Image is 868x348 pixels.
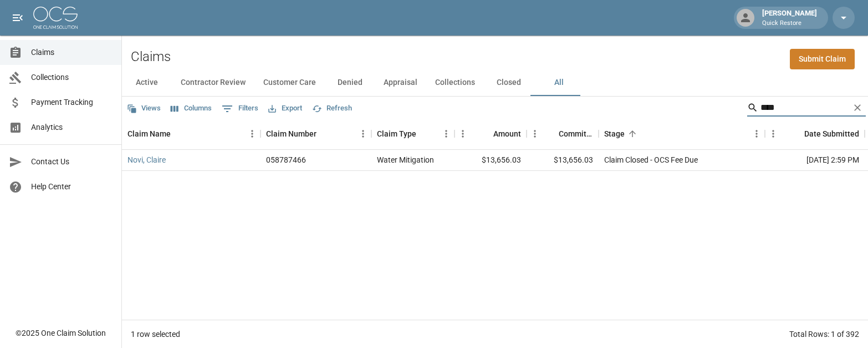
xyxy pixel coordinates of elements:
a: Submit Claim [790,49,855,69]
button: Menu [355,125,371,142]
button: All [534,69,584,96]
span: Help Center [31,181,113,193]
button: Refresh [309,100,355,117]
button: Sort [478,126,493,142]
div: 058787466 [266,154,306,165]
span: Collections [31,72,113,83]
div: $13,656.03 [527,150,599,171]
button: open drawer [7,7,29,29]
span: Analytics [31,122,113,133]
div: [PERSON_NAME] [758,8,821,28]
div: Amount [493,118,521,149]
div: Claim Name [122,118,261,149]
h2: Claims [131,49,171,65]
div: Date Submitted [804,118,859,149]
span: Payment Tracking [31,97,113,108]
div: © 2025 One Claim Solution [16,327,106,339]
div: [DATE] 2:59 PM [765,150,865,171]
div: Claim Type [371,118,455,149]
div: $13,656.03 [455,150,527,171]
img: ocs-logo-white-transparent.png [33,7,78,29]
div: Stage [604,118,625,149]
button: Menu [438,125,455,142]
div: Amount [455,118,527,149]
button: Menu [455,125,471,142]
div: Date Submitted [765,118,865,149]
button: Active [122,69,172,96]
button: Select columns [168,100,215,117]
button: Sort [789,126,804,142]
button: Menu [765,125,782,142]
div: Claim Number [266,118,316,149]
button: Sort [625,126,640,142]
button: Sort [416,126,432,142]
button: Appraisal [375,69,426,96]
div: Claim Name [127,118,171,149]
button: Menu [748,125,765,142]
button: Closed [484,69,534,96]
button: Contractor Review [172,69,254,96]
button: Sort [171,126,186,142]
div: Committed Amount [559,118,593,149]
div: Water Mitigation [377,154,434,165]
button: Sort [543,126,559,142]
button: Views [124,100,164,117]
button: Collections [426,69,484,96]
button: Customer Care [254,69,325,96]
button: Clear [849,99,866,116]
div: Stage [599,118,765,149]
button: Export [265,100,305,117]
div: Claim Closed - OCS Fee Due [604,154,698,165]
div: Search [747,99,866,119]
span: Contact Us [31,156,113,168]
div: Committed Amount [527,118,599,149]
a: Novi, Claire [127,154,166,165]
button: Denied [325,69,375,96]
button: Sort [316,126,332,142]
button: Menu [244,125,261,142]
div: Claim Type [377,118,416,149]
button: Menu [527,125,543,142]
button: Show filters [219,100,261,118]
div: dynamic tabs [122,69,868,96]
div: 1 row selected [131,329,180,340]
div: Total Rows: 1 of 392 [789,329,859,340]
span: Claims [31,47,113,58]
div: Claim Number [261,118,371,149]
p: Quick Restore [762,19,817,28]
